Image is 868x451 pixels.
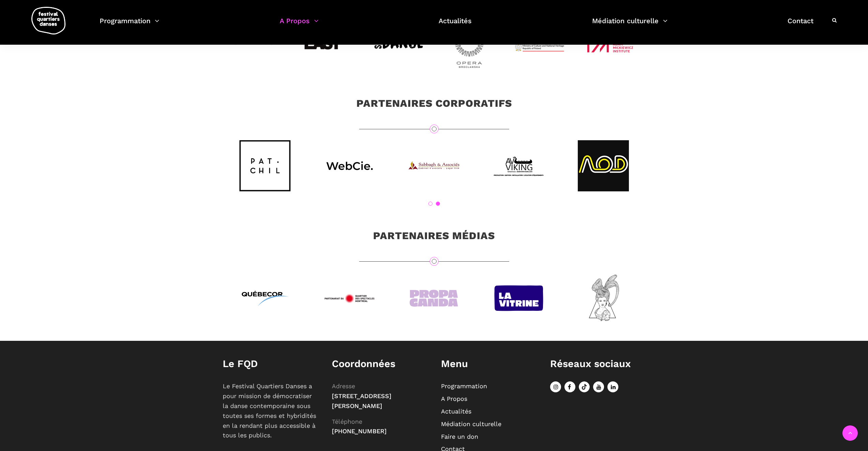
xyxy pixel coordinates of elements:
[100,15,159,35] a: Programmation
[444,22,495,73] img: images (2)
[332,358,427,370] h1: Coordonnées
[428,202,432,206] a: 1
[441,395,467,402] a: A Propos
[239,273,291,324] img: québécor
[439,15,472,35] a: Actualités
[578,273,629,324] img: Mojo
[373,230,495,247] h3: Partenaires Médias
[239,140,291,191] img: 07
[332,427,387,435] span: [PHONE_NUMBER]
[514,22,565,73] img: polonais
[332,392,392,409] span: [STREET_ADDRESS][PERSON_NAME]
[441,420,501,427] a: Médiation culturelle
[441,382,487,390] a: Programmation
[356,97,512,114] h3: Partenaires Corporatifs
[493,140,544,191] img: 02
[585,22,636,73] img: polonais 2
[550,358,646,370] h1: Réseaux sociaux
[441,408,471,415] a: Actualités
[280,15,319,35] a: A Propos
[409,273,460,324] img: propaganda
[441,433,478,440] a: Faire un don
[223,358,318,370] h1: Le FQD
[324,273,375,324] img: pqds
[436,202,440,206] a: 2
[332,382,355,390] span: Adresse
[592,15,667,35] a: Médiation culturelle
[324,140,375,191] img: Création sans titre (8)
[223,381,318,440] p: Le Festival Quartiers Danses a pour mission de démocratiser la danse contemporaine sous toutes se...
[578,140,629,191] img: 01
[31,7,65,34] img: logo-fqd-med
[441,358,536,370] h1: Menu
[409,140,460,191] img: 08
[332,418,362,425] span: Téléphone
[493,273,544,324] img: la vitrine
[788,15,813,35] a: Contact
